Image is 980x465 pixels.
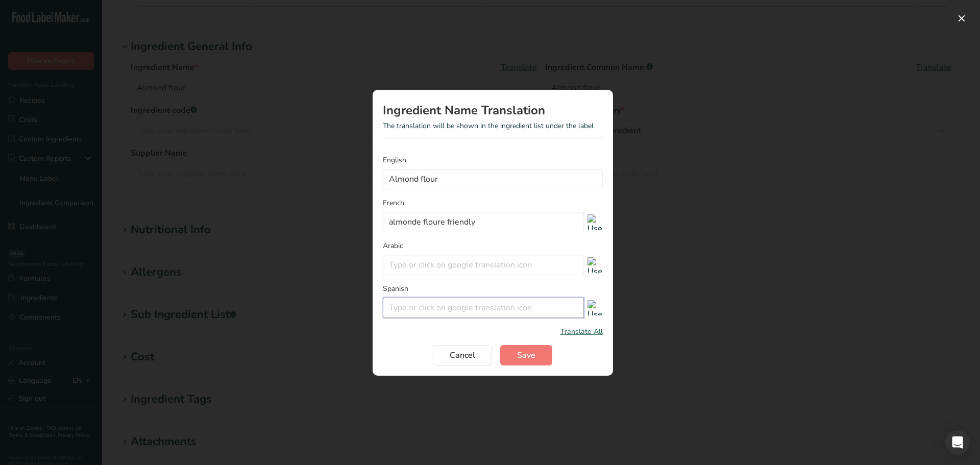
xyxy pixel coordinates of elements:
label: English [383,155,603,165]
div: Open Intercom Messenger [945,430,970,455]
img: Use Google translation [587,214,603,230]
label: French [383,198,603,208]
h1: Ingredient Name Translation [383,104,603,116]
label: Spanish [383,283,603,294]
span: Cancel [450,349,475,361]
button: Save [500,345,552,365]
span: Translate All [560,326,603,337]
p: The translation will be shown in the ingredient list under the label [383,120,603,131]
input: Type or click on google translation icon [383,255,584,275]
img: Use Google translation [587,300,603,315]
input: Type or click on google translation icon [383,212,584,232]
input: Type or click on google translation icon [383,298,584,318]
span: Save [517,349,535,361]
label: Arabic [383,240,603,251]
button: Cancel [433,345,492,365]
img: Use Google translation [587,257,603,273]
